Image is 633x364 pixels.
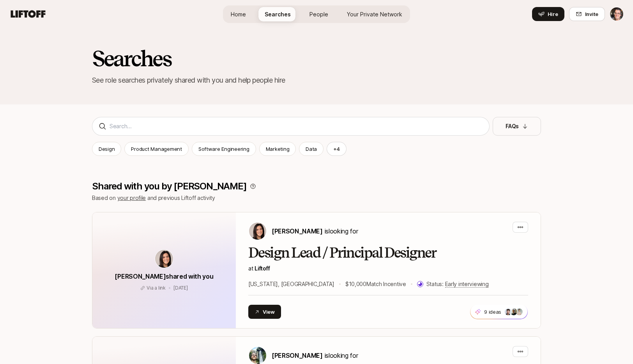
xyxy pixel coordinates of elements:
span: [PERSON_NAME] [272,227,323,235]
span: Invite [585,10,598,18]
p: See role searches privately shared with you and help people hire [92,75,541,86]
img: f0936900_d56c_467f_af31_1b3fd38f9a79.jpg [510,308,517,315]
span: Your Private Network [347,10,402,18]
span: Home [231,10,246,18]
p: Data [306,145,317,153]
p: Design [99,145,115,153]
p: Status: [426,279,489,289]
a: People [303,7,334,21]
p: FAQs [506,122,519,131]
span: [PERSON_NAME] [272,352,323,359]
a: your profile [117,194,146,201]
p: Based on and previous Liftoff activity [92,193,541,203]
button: View [248,305,281,319]
a: Searches [258,7,297,21]
p: 9 ideas [484,308,501,316]
img: ACg8ocKhcGRvChYzWN2dihFRyxedT7mU-5ndcsMXykEoNcm4V62MVdan=s160-c [516,308,523,315]
p: Product Management [131,145,182,153]
img: avatar-url [155,250,173,268]
button: Invite [569,7,605,21]
p: [US_STATE], [GEOGRAPHIC_DATA] [248,279,334,289]
span: Hire [548,10,558,18]
img: Eric Smith [610,7,623,21]
a: Home [225,7,252,21]
span: [PERSON_NAME] shared with you [115,272,213,280]
p: Via a link [147,284,166,292]
h2: Searches [92,47,541,70]
p: is looking for [272,350,358,360]
button: FAQs [493,117,541,136]
button: +4 [327,142,347,156]
input: Search... [110,122,483,131]
p: is looking for [272,226,358,236]
p: at [248,264,528,273]
p: Software Engineering [198,145,249,153]
img: 7bf30482_e1a5_47b4_9e0f_fc49ddd24bf6.jpg [505,308,512,315]
img: Carter Cleveland [249,347,266,364]
span: May 9, 2025 10:40am [173,285,188,291]
a: Liftoff [255,265,270,272]
p: Shared with you by [PERSON_NAME] [92,181,247,192]
a: Your Private Network [341,7,408,21]
h2: Design Lead / Principal Designer [248,245,528,261]
button: 9 ideas [470,304,528,319]
span: People [309,10,328,18]
p: $10,000 Match Incentive [345,279,406,289]
button: Hire [532,7,564,21]
button: Eric Smith [610,7,624,21]
span: Searches [265,10,291,18]
p: Marketing [266,145,290,153]
span: Early interviewing [445,281,489,288]
img: Eleanor Morgan [249,223,266,240]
